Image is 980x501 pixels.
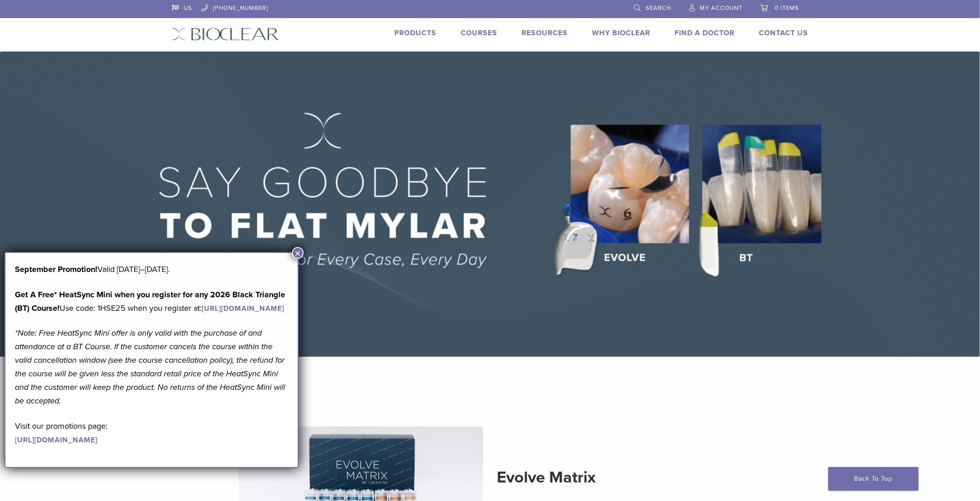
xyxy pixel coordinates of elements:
[522,28,568,37] a: Resources
[15,435,97,445] a: [URL][DOMAIN_NAME]
[828,467,919,491] a: Back To Top
[15,288,288,315] p: Use code: 1HSE25 when you register at:
[202,304,284,313] a: [URL][DOMAIN_NAME]
[15,328,285,406] em: *Note: Free HeatSync Mini offer is only valid with the purchase of and attendance at a BT Course....
[461,28,497,37] a: Courses
[592,28,650,37] a: Why Bioclear
[15,290,285,313] strong: Get A Free* HeatSync Mini when you register for any 2026 Black Triangle (BT) Course!
[497,467,742,488] h2: Evolve Matrix
[759,28,808,37] a: Contact Us
[15,264,97,274] b: September Promotion!
[15,419,288,446] p: Visit our promotions page:
[15,262,288,276] p: Valid [DATE]–[DATE].
[646,5,671,12] span: Search
[775,5,799,12] span: 0 items
[172,28,279,41] img: Bioclear
[394,28,436,37] a: Products
[700,5,742,12] span: My Account
[292,247,304,259] button: Close
[675,28,735,37] a: Find A Doctor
